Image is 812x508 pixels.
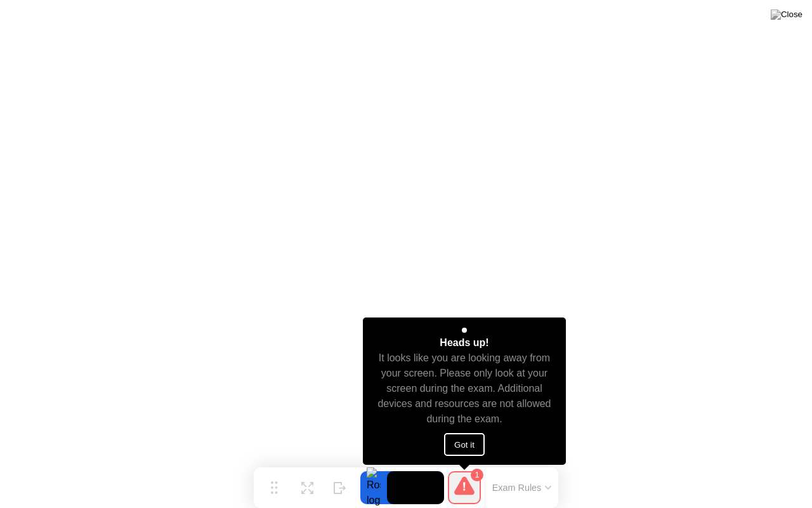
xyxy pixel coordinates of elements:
div: 1 [471,469,483,481]
div: Heads up! [440,335,488,351]
div: It looks like you are looking away from your screen. Please only look at your screen during the e... [374,351,555,427]
button: Got it [444,433,485,456]
img: Close [771,10,802,20]
button: Exam Rules [488,482,556,493]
